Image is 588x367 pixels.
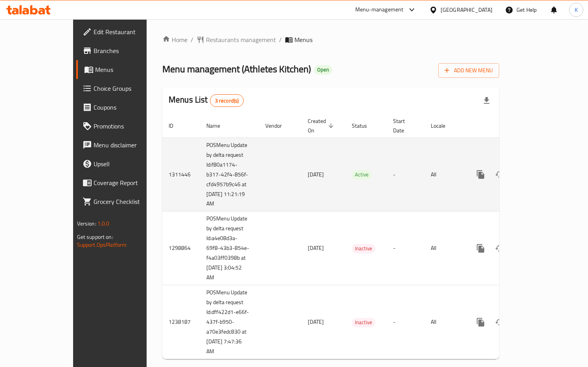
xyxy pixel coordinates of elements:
[490,165,509,184] button: Change Status
[77,232,113,242] span: Get support on:
[387,138,424,211] td: -
[94,178,165,187] span: Coverage Report
[200,285,259,359] td: POSMenu Update by delta request Id:dff422d1-e66f-437f-b950-a70e3fedc830 at [DATE] 7:47:36 AM
[279,35,282,44] li: /
[200,138,259,211] td: POSMenu Update by delta request Id:f80a1174-b317-42f4-856f-cfd4957b9c46 at [DATE] 11:21:19 AM
[94,121,165,131] span: Promotions
[162,35,187,44] a: Home
[200,211,259,285] td: POSMenu Update by delta request Id:a4e08d3a-69f8-43b3-854e-f4a03ff0398b at [DATE] 3:04:52 AM
[94,197,165,206] span: Grocery Checklist
[94,46,165,55] span: Branches
[162,138,200,211] td: 1311446
[424,211,465,285] td: All
[76,192,171,211] a: Grocery Checklist
[387,211,424,285] td: -
[352,121,377,130] span: Status
[308,169,324,180] span: [DATE]
[210,97,244,105] span: 3 record(s)
[355,5,404,15] div: Menu-management
[490,239,509,258] button: Change Status
[471,165,490,184] button: more
[76,117,171,136] a: Promotions
[424,285,465,359] td: All
[162,285,200,359] td: 1238187
[471,239,490,258] button: more
[76,79,171,98] a: Choice Groups
[471,313,490,332] button: more
[445,66,493,75] span: Add New Menu
[206,121,230,130] span: Name
[169,94,244,107] h2: Menus List
[424,138,465,211] td: All
[77,218,96,229] span: Version:
[76,136,171,154] a: Menu disclaimer
[431,121,456,130] span: Locale
[477,91,496,110] div: Export file
[191,35,193,44] li: /
[206,35,276,44] span: Restaurants management
[352,244,375,253] span: Inactive
[352,170,372,179] span: Active
[465,114,553,138] th: Actions
[169,121,184,130] span: ID
[265,121,292,130] span: Vendor
[308,116,336,135] span: Created On
[95,65,165,74] span: Menus
[308,317,324,327] span: [DATE]
[94,159,165,169] span: Upsell
[162,211,200,285] td: 1298864
[314,65,332,75] div: Open
[438,63,499,78] button: Add New Menu
[441,6,492,14] div: [GEOGRAPHIC_DATA]
[352,318,375,327] span: Inactive
[94,103,165,112] span: Coupons
[76,60,171,79] a: Menus
[393,116,415,135] span: Start Date
[210,94,244,107] div: Total records count
[162,60,311,78] span: Menu management ( Athletes Kitchen )
[94,140,165,150] span: Menu disclaimer
[490,313,509,332] button: Change Status
[76,173,171,192] a: Coverage Report
[94,27,165,37] span: Edit Restaurant
[76,22,171,41] a: Edit Restaurant
[308,243,324,253] span: [DATE]
[97,218,110,229] span: 1.0.0
[76,98,171,117] a: Coupons
[575,6,578,14] span: K
[77,240,127,250] a: Support.OpsPlatform
[162,114,553,360] table: enhanced table
[387,285,424,359] td: -
[294,35,312,44] span: Menus
[197,35,276,44] a: Restaurants management
[314,66,332,73] span: Open
[352,318,375,327] div: Inactive
[162,35,499,44] nav: breadcrumb
[76,154,171,173] a: Upsell
[76,41,171,60] a: Branches
[94,84,165,93] span: Choice Groups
